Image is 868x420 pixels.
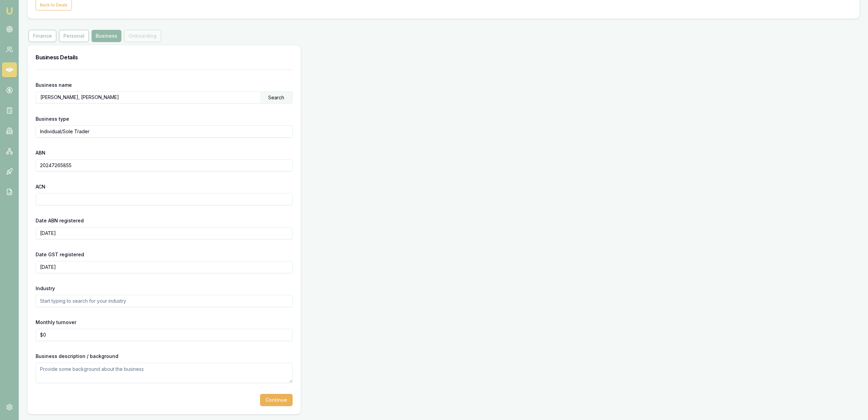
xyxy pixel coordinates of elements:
[36,285,55,291] label: Industry
[36,150,45,156] label: ABN
[36,227,293,239] input: YYYY-MM-DD
[5,7,14,15] img: emu-icon-u.png
[36,295,293,307] input: Start typing to search for your industry
[260,394,293,406] button: Continue
[36,319,76,325] label: Monthly turnover
[260,92,292,103] div: Search
[36,53,293,61] h3: Business Details
[36,353,118,359] label: Business description / background
[36,82,72,88] label: Business name
[36,92,260,103] input: Enter business name
[36,261,293,273] input: YYYY-MM-DD
[28,30,56,42] button: Finance
[36,116,69,122] label: Business type
[36,218,84,223] label: Date ABN registered
[36,329,293,341] input: $
[59,30,89,42] button: Personal
[36,184,45,189] label: ACN
[92,30,121,42] button: Business
[36,252,84,257] label: Date GST registered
